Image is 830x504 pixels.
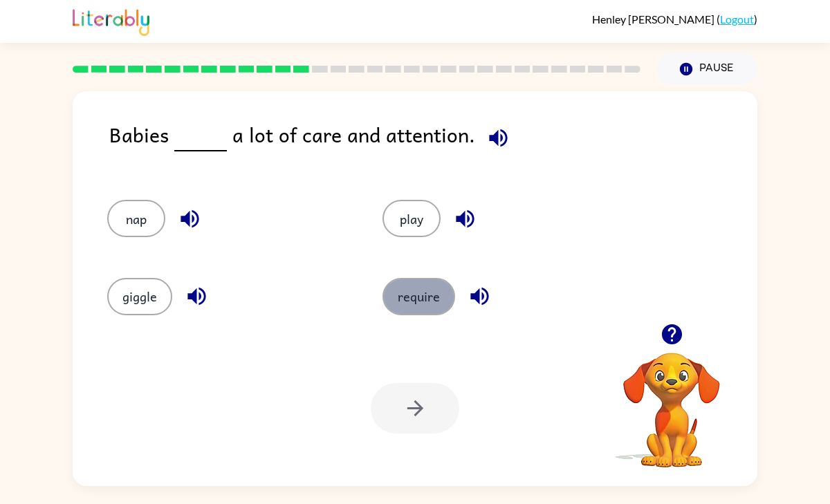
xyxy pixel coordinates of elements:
[107,200,165,237] button: nap
[720,12,754,26] a: Logout
[592,12,757,26] div: ( )
[657,53,757,85] button: Pause
[382,278,455,315] button: require
[382,200,441,237] button: play
[107,278,172,315] button: giggle
[73,6,149,36] img: Literably
[109,119,757,172] div: Babies a lot of care and attention.
[592,12,717,26] span: Henley [PERSON_NAME]
[602,331,741,469] video: Your browser must support playing .mp4 files to use Literably. Please try using another browser.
